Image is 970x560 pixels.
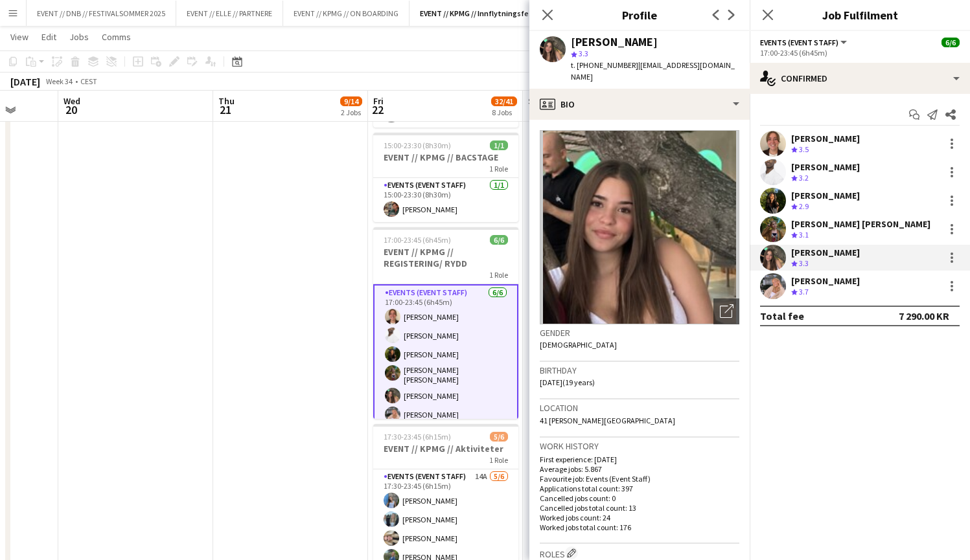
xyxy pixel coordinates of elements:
span: 1/1 [490,140,508,150]
div: [PERSON_NAME] [791,133,860,144]
span: Thu [218,95,235,107]
h3: Job Fulfilment [750,6,970,23]
span: 3.3 [579,49,588,58]
p: First experience: [DATE] [540,454,739,464]
p: Cancelled jobs count: 0 [540,493,739,503]
span: 6/6 [490,235,508,245]
span: 20 [62,102,80,117]
button: Events (Event Staff) [760,38,849,47]
button: EVENT // KPMG // ON BOARDING [283,1,410,26]
span: 1 Role [489,270,508,280]
span: Sat [528,95,542,107]
span: 21 [216,102,235,117]
p: Applications total count: 397 [540,484,739,493]
h3: EVENT // KPMG // Aktiviteter [373,443,518,454]
app-job-card: 17:00-23:45 (6h45m)6/6EVENT // KPMG // REGISTERING/ RYDD1 RoleEvents (Event Staff)6/617:00-23:45 ... [373,227,518,419]
span: Wed [64,95,80,107]
div: Open photos pop-in [713,298,739,324]
span: 1 Role [489,164,508,174]
p: Average jobs: 5.867 [540,464,739,474]
p: Worked jobs total count: 176 [540,522,739,532]
div: [PERSON_NAME] [791,275,860,287]
span: 5/6 [490,432,508,442]
p: Cancelled jobs total count: 13 [540,503,739,513]
div: Confirmed [750,63,970,94]
span: 15:00-23:30 (8h30m) [384,140,451,150]
h3: Profile [529,6,750,23]
h3: Birthday [540,364,739,376]
div: Bio [529,89,750,120]
span: 32/41 [491,96,517,106]
span: 9/14 [340,96,362,106]
span: [DEMOGRAPHIC_DATA] [540,340,617,350]
h3: EVENT // KPMG // BACSTAGE [373,151,518,163]
div: [PERSON_NAME] [791,190,860,201]
span: 3.1 [799,230,809,240]
h3: EVENT // KPMG // REGISTERING/ RYDD [373,246,518,269]
div: [PERSON_NAME] [791,247,860,258]
div: 2 Jobs [341,107,362,117]
span: 3.2 [799,173,809,183]
h3: Location [540,402,739,414]
p: Favourite job: Events (Event Staff) [540,474,739,484]
span: Edit [41,31,56,43]
div: [DATE] [10,75,40,88]
div: CEST [80,76,97,86]
span: 17:30-23:45 (6h15m) [384,432,451,442]
span: Comms [102,31,131,43]
span: 3.7 [799,287,809,297]
app-card-role: Events (Event Staff)1/115:00-23:30 (8h30m)[PERSON_NAME] [373,178,518,222]
img: Crew avatar or photo [540,130,739,324]
span: 6/6 [941,38,960,47]
h3: Roles [540,546,739,560]
span: 22 [371,102,384,117]
app-card-role: Events (Event Staff)6/617:00-23:45 (6h45m)[PERSON_NAME][PERSON_NAME][PERSON_NAME][PERSON_NAME] [P... [373,284,518,429]
button: EVENT // KPMG // Innflytningsfest [410,1,548,26]
span: View [10,31,29,43]
span: 2.9 [799,201,809,211]
span: Week 34 [43,76,75,86]
a: Jobs [64,28,94,45]
button: EVENT // DNB // FESTIVALSOMMER 2025 [27,1,176,26]
span: 3.5 [799,144,809,154]
button: EVENT // ELLE // PARTNERE [176,1,283,26]
span: Events (Event Staff) [760,38,838,47]
span: | [EMAIL_ADDRESS][DOMAIN_NAME] [571,60,735,82]
h3: Work history [540,440,739,452]
span: Fri [373,95,384,107]
span: t. [PHONE_NUMBER] [571,60,638,70]
span: 23 [526,102,542,117]
a: Edit [36,28,62,45]
span: [DATE] (19 years) [540,377,595,387]
span: 3.3 [799,258,809,268]
div: [PERSON_NAME] [PERSON_NAME] [791,218,930,230]
div: 8 Jobs [492,107,516,117]
div: Total fee [760,309,804,322]
div: 17:00-23:45 (6h45m) [760,48,960,58]
a: Comms [97,28,136,45]
span: 17:00-23:45 (6h45m) [384,235,451,245]
div: 7 290.00 KR [899,309,949,322]
span: 1 Role [489,455,508,465]
div: [PERSON_NAME] [791,161,860,173]
h3: Gender [540,327,739,339]
div: [PERSON_NAME] [571,36,658,48]
span: 41 [PERSON_NAME][GEOGRAPHIC_DATA] [540,416,675,425]
span: Jobs [69,31,89,43]
app-job-card: 15:00-23:30 (8h30m)1/1EVENT // KPMG // BACSTAGE1 RoleEvents (Event Staff)1/115:00-23:30 (8h30m)[P... [373,133,518,222]
p: Worked jobs count: 24 [540,513,739,522]
a: View [5,28,34,45]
